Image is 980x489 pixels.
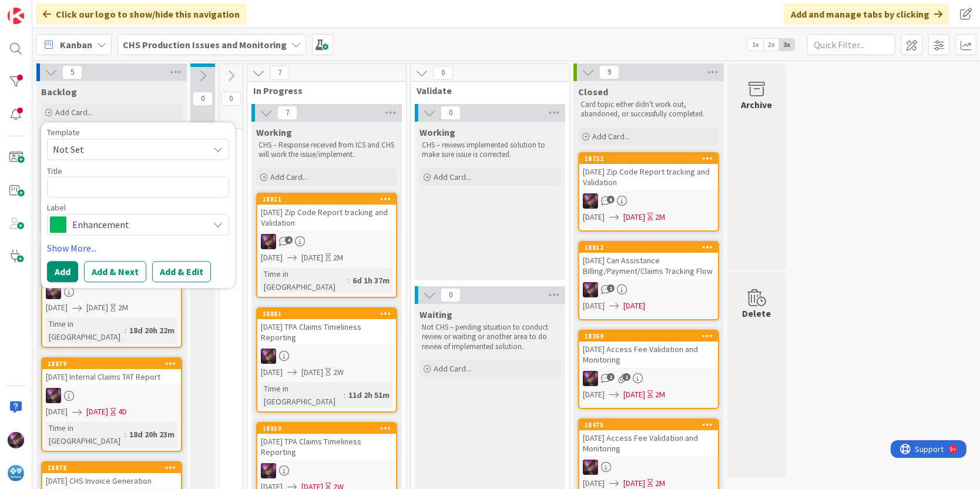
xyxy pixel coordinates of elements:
[763,39,779,51] span: 2x
[263,310,396,318] div: 18881
[579,371,718,386] div: ML
[578,86,608,98] span: Closed
[583,300,605,312] span: [DATE]
[46,302,68,314] span: [DATE]
[607,196,615,203] span: 6
[578,330,719,409] a: 18369[DATE] Access Fee Validation and MonitoringML[DATE][DATE]2M
[42,473,181,488] div: [DATE] CHS Invoice Generation
[42,284,181,299] div: ML
[579,253,718,279] div: [DATE] Can Assistance Billing/Payment/Claims Tracking Flow
[36,4,247,25] div: Click our logo to show/hide this navigation
[123,39,287,51] b: CHS Production Issues and Monitoring
[607,284,615,292] span: 2
[41,243,182,348] a: 18880[DATE] Access Fee Validation and MonitoringML[DATE][DATE]2MTime in [GEOGRAPHIC_DATA]:18d 20h...
[579,331,718,367] div: 18369[DATE] Access Fee Validation and Monitoring
[257,423,396,460] div: 18810[DATE] TPA Claims Timeliness Reporting
[441,288,461,302] span: 0
[55,107,93,118] span: Add Card...
[84,261,146,282] button: Add & Next
[580,100,717,119] p: Card topic either didn't work out, abandoned, or successfully completed.
[583,211,605,223] span: [DATE]
[193,92,213,106] span: 0
[592,131,630,142] span: Add Card...
[579,242,718,279] div: 18812[DATE] Can Assistance Billing/Payment/Claims Tracking Flow
[345,388,392,401] div: 11d 2h 51m
[583,388,605,401] span: [DATE]
[301,252,323,264] span: [DATE]
[579,430,718,456] div: [DATE] Access Fee Validation and Monitoring
[579,193,718,209] div: ML
[263,195,396,203] div: 18811
[41,357,182,452] a: 18879[DATE] Internal Claims TAT ReportML[DATE][DATE]4DTime in [GEOGRAPHIC_DATA]:18d 20h 23m
[42,388,181,403] div: ML
[257,194,396,205] div: 18811
[741,98,773,112] div: Archive
[579,153,718,190] div: 18732[DATE] Zip Code Report tracking and Validation
[257,423,396,434] div: 18810
[261,267,348,293] div: Time in [GEOGRAPHIC_DATA]
[743,306,771,320] div: Delete
[86,302,108,314] span: [DATE]
[53,142,200,157] span: Not Set
[348,274,350,287] span: :
[126,428,177,441] div: 18d 20h 23m
[259,140,395,160] p: CHS – Response received from ICS and CHS will work the issue/implement.
[221,92,241,106] span: 0
[257,319,396,345] div: [DATE] TPA Claims Timeliness Reporting
[48,464,181,472] div: 18878
[579,341,718,367] div: [DATE] Access Fee Validation and Monitoring
[25,2,53,16] span: Support
[585,332,718,340] div: 18369
[253,85,391,96] span: In Progress
[42,359,181,369] div: 18879
[261,382,344,408] div: Time in [GEOGRAPHIC_DATA]
[257,205,396,230] div: [DATE] Zip Code Report tracking and Validation
[42,463,181,488] div: 18878[DATE] CHS Invoice Generation
[583,371,598,386] img: ML
[344,388,345,401] span: :
[257,234,396,249] div: ML
[261,366,283,379] span: [DATE]
[41,86,77,98] span: Backlog
[419,309,452,320] span: Waiting
[301,366,323,379] span: [DATE]
[579,331,718,341] div: 18369
[8,8,24,24] img: Visit kanbanzone.com
[655,211,665,223] div: 2M
[47,241,229,255] a: Show More...
[72,216,203,233] span: Enhancement
[42,463,181,473] div: 18878
[42,359,181,384] div: 18879[DATE] Internal Claims TAT Report
[118,406,127,418] div: 4D
[422,140,558,160] p: CHS – reviews implemented solution to make sure issue is corrected.
[333,252,343,264] div: 2M
[261,349,276,364] img: ML
[257,194,396,230] div: 18811[DATE] Zip Code Report tracking and Validation
[8,432,24,448] img: ML
[86,406,108,418] span: [DATE]
[434,363,471,374] span: Add Card...
[579,420,718,430] div: 18475
[579,282,718,297] div: ML
[583,460,598,475] img: ML
[270,66,290,80] span: 7
[585,155,718,163] div: 18732
[655,388,665,401] div: 2M
[256,307,397,413] a: 18881[DATE] TPA Claims Timeliness ReportingML[DATE][DATE]2WTime in [GEOGRAPHIC_DATA]:11d 2h 51m
[578,241,719,320] a: 18812[DATE] Can Assistance Billing/Payment/Claims Tracking FlowML[DATE][DATE]
[433,66,453,80] span: 0
[270,172,308,182] span: Add Card...
[579,460,718,475] div: ML
[350,274,392,287] div: 6d 1h 37m
[579,420,718,456] div: 18475[DATE] Access Fee Validation and Monitoring
[784,4,949,25] div: Add and manage tabs by clicking
[623,211,645,223] span: [DATE]
[47,128,80,136] span: Template
[257,309,396,319] div: 18881
[419,126,455,138] span: Working
[62,65,82,79] span: 5
[257,463,396,478] div: ML
[583,282,598,297] img: ML
[152,261,211,282] button: Add & Edit
[285,236,293,244] span: 4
